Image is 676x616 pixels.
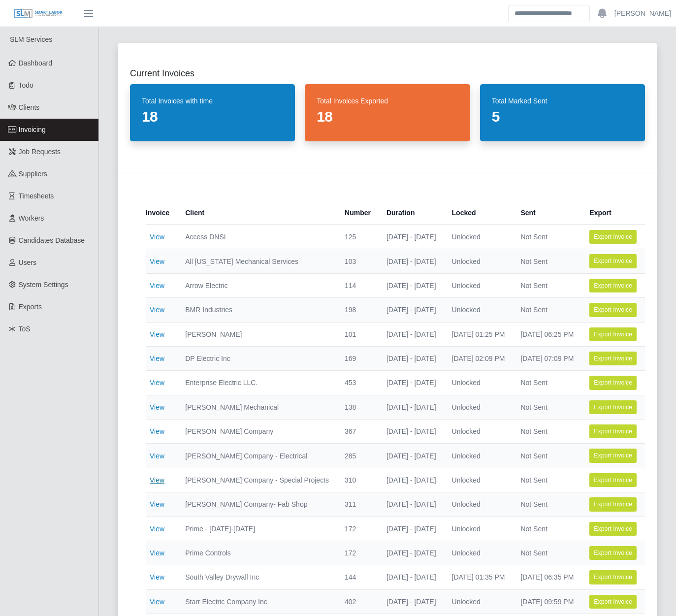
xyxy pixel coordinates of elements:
span: Invoicing [19,126,46,133]
dd: 18 [317,108,458,126]
a: View [150,452,164,460]
td: [DATE] - [DATE] [379,322,444,346]
th: Duration [379,201,444,225]
td: 311 [337,492,379,517]
td: [DATE] - [DATE] [379,468,444,492]
td: [DATE] - [DATE] [379,225,444,249]
td: [PERSON_NAME] Mechanical [177,395,337,419]
td: [DATE] 06:25 PM [513,322,581,346]
button: Export Invoice [589,449,637,462]
td: Unlocked [444,589,513,614]
span: Candidates Database [19,236,85,244]
td: Unlocked [444,517,513,541]
td: Unlocked [444,420,513,444]
th: Sent [513,201,581,225]
td: All [US_STATE] Mechanical Services [177,249,337,273]
dt: Total Marked Sent [492,96,633,106]
td: Not Sent [513,468,581,492]
button: Export Invoice [589,424,637,438]
button: Export Invoice [589,230,637,244]
td: Not Sent [513,225,581,249]
button: Export Invoice [589,522,637,536]
th: Client [177,201,337,225]
td: [PERSON_NAME] Company - Special Projects [177,468,337,492]
span: System Settings [19,281,68,289]
button: Export Invoice [589,352,637,365]
th: Number [337,201,379,225]
td: Not Sent [513,249,581,273]
a: View [150,427,164,435]
span: Users [19,259,37,266]
td: [DATE] - [DATE] [379,541,444,565]
td: 169 [337,346,379,370]
td: Unlocked [444,249,513,273]
td: [DATE] 01:35 PM [444,565,513,589]
td: Not Sent [513,541,581,565]
dt: Total Invoices Exported [317,96,458,106]
dd: 5 [492,108,633,126]
a: View [150,379,164,387]
td: 310 [337,468,379,492]
td: [DATE] 09:59 PM [513,589,581,614]
a: View [150,476,164,484]
a: [PERSON_NAME] [614,8,671,19]
a: View [150,233,164,241]
span: ToS [19,325,31,333]
td: [DATE] - [DATE] [379,589,444,614]
th: Export [581,201,644,225]
button: Export Invoice [589,497,637,511]
td: BMR Industries [177,298,337,322]
td: Unlocked [444,444,513,468]
td: [DATE] - [DATE] [379,273,444,297]
td: [DATE] 06:35 PM [513,565,581,589]
td: Unlocked [444,468,513,492]
td: Unlocked [444,273,513,297]
td: [DATE] 07:09 PM [513,346,581,370]
td: Access DNSI [177,225,337,249]
span: Exports [19,303,42,311]
button: Export Invoice [589,279,637,292]
td: Prime - [DATE]-[DATE] [177,517,337,541]
td: Not Sent [513,444,581,468]
td: [PERSON_NAME] Company- Fab Shop [177,492,337,517]
td: 144 [337,565,379,589]
td: 402 [337,589,379,614]
td: [DATE] 01:25 PM [444,322,513,346]
span: Clients [19,103,40,111]
dt: Total Invoices with time [142,96,283,106]
td: 114 [337,273,379,297]
th: Invoice [146,201,177,225]
td: Enterprise Electric LLC. [177,371,337,395]
a: View [150,549,164,557]
td: DP Electric Inc [177,346,337,370]
th: Locked [444,201,513,225]
a: View [150,598,164,606]
span: Workers [19,214,44,222]
td: Not Sent [513,492,581,517]
td: Unlocked [444,371,513,395]
td: [DATE] - [DATE] [379,371,444,395]
td: [DATE] - [DATE] [379,346,444,370]
td: Not Sent [513,371,581,395]
button: Export Invoice [589,595,637,609]
td: Not Sent [513,420,581,444]
a: View [150,306,164,314]
td: [PERSON_NAME] [177,322,337,346]
span: Todo [19,81,33,89]
button: Export Invoice [589,376,637,389]
button: Export Invoice [589,327,637,341]
td: 138 [337,395,379,419]
input: Search [508,5,590,22]
td: [DATE] - [DATE] [379,517,444,541]
td: [DATE] - [DATE] [379,420,444,444]
span: Timesheets [19,192,54,200]
button: Export Invoice [589,546,637,560]
td: Prime Controls [177,541,337,565]
td: [DATE] - [DATE] [379,395,444,419]
td: 172 [337,541,379,565]
button: Export Invoice [589,303,637,317]
button: Export Invoice [589,400,637,414]
td: [DATE] - [DATE] [379,565,444,589]
td: 198 [337,298,379,322]
td: Not Sent [513,273,581,297]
